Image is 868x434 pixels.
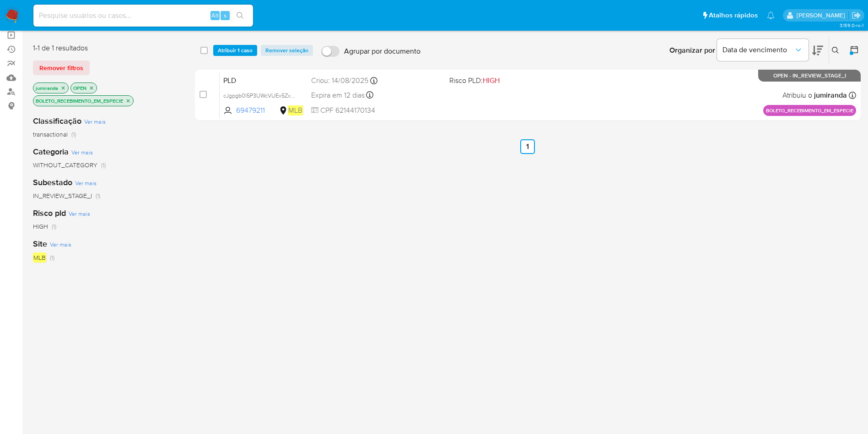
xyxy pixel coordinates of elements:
[224,11,226,20] span: s
[709,11,758,20] span: Atalhos rápidos
[840,22,863,29] span: 3.159.0-rc-1
[852,11,861,20] a: Sair
[33,10,253,22] input: Pesquise usuários ou casos...
[767,11,775,19] a: Notificações
[797,11,848,20] p: juliane.miranda@mercadolivre.com
[211,11,219,20] span: Alt
[231,9,249,22] button: search-icon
